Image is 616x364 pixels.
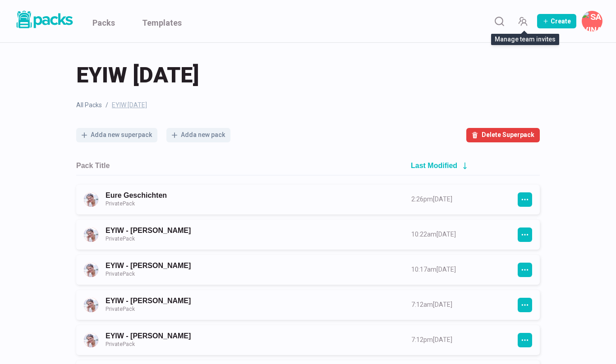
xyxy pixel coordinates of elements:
[76,161,110,170] h2: Pack Title
[514,12,532,30] button: Manage Team Invites
[466,128,540,142] button: Delete Superpack
[76,61,199,90] span: EYIW [DATE]
[112,100,147,110] span: EYIW [DATE]
[537,14,576,28] button: Create Pack
[411,161,457,170] h2: Last Modified
[166,128,230,142] button: Adda new pack
[582,11,602,32] button: Savina Tilmann
[490,12,508,30] button: Search
[76,100,102,110] a: All Packs
[76,100,540,110] nav: breadcrumb
[14,9,74,33] a: Packs logo
[106,100,108,110] span: /
[14,9,74,30] img: Packs logo
[76,128,157,142] button: Adda new superpack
